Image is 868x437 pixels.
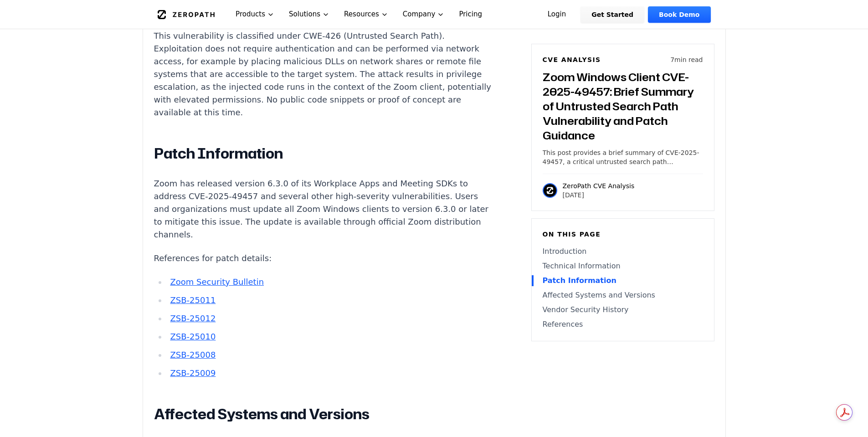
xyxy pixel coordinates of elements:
a: Get Started [580,6,644,23]
a: Affected Systems and Versions [543,290,703,301]
a: Patch Information [543,275,703,286]
p: ZeroPath CVE Analysis [563,181,635,190]
h6: On this page [543,230,703,239]
h2: Patch Information [154,144,493,163]
p: 7 min read [670,55,703,64]
a: Vendor Security History [543,304,703,315]
a: ZSB-25012 [170,314,216,323]
a: Introduction [543,246,703,257]
p: This vulnerability is classified under CWE-426 (Untrusted Search Path). Exploitation does not req... [154,30,493,119]
a: Technical Information [543,261,703,272]
a: ZSB-25011 [170,295,216,305]
img: ZeroPath CVE Analysis [543,183,557,198]
a: References [543,319,703,330]
h6: CVE Analysis [543,55,601,64]
a: ZSB-25009 [170,368,216,378]
p: This post provides a brief summary of CVE-2025-49457, a critical untrusted search path vulnerabil... [543,148,703,166]
p: Zoom has released version 6.3.0 of its Workplace Apps and Meeting SDKs to address CVE-2025-49457 ... [154,177,493,241]
h2: Affected Systems and Versions [154,405,493,423]
h3: Zoom Windows Client CVE-2025-49457: Brief Summary of Untrusted Search Path Vulnerability and Patc... [543,70,703,143]
p: [DATE] [563,190,635,200]
a: ZSB-25010 [170,332,216,341]
a: Login [537,6,577,23]
a: ZSB-25008 [170,350,216,360]
p: References for patch details: [154,252,493,265]
a: Zoom Security Bulletin [170,277,264,287]
a: Book Demo [648,6,710,23]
